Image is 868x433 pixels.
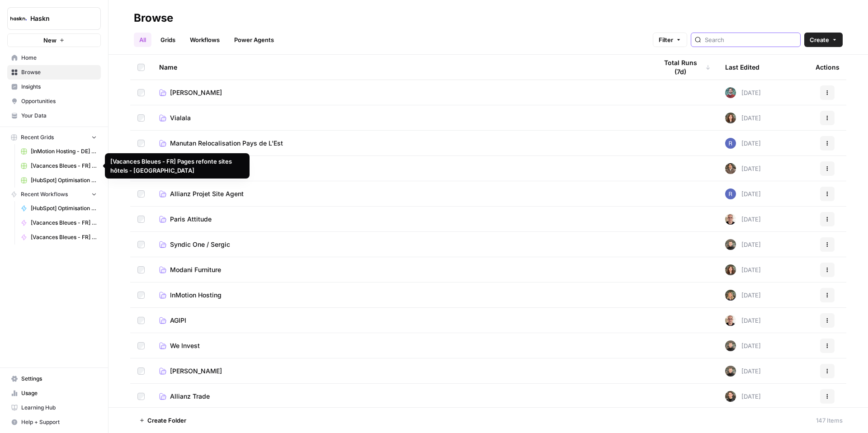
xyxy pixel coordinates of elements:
[229,33,279,47] a: Power Agents
[170,139,283,148] span: Manutan Relocalisation Pays de L'Est
[159,265,643,274] a: Modani Furniture
[159,316,643,325] a: AGIPI
[725,188,761,199] div: [DATE]
[725,290,736,301] img: ziyu4k121h9vid6fczkx3ylgkuqx
[725,391,761,402] div: [DATE]
[21,97,97,105] span: Opportunities
[170,316,186,325] span: AGIPI
[725,264,736,275] img: wbc4lf7e8no3nva14b2bd9f41fnh
[21,68,97,76] span: Browse
[725,214,761,225] div: [DATE]
[657,55,711,80] div: Total Runs (7d)
[725,391,736,402] img: uhgcgt6zpiex4psiaqgkk0ok3li6
[725,163,761,174] div: [DATE]
[725,315,736,326] img: 7vx8zh0uhckvat9sl0ytjj9ndhgk
[170,265,221,274] span: Modani Furniture
[170,215,212,224] span: Paris Attitude
[7,94,101,108] a: Opportunities
[725,87,736,98] img: kh2zl9bepegbkudgc8udwrcnxcy3
[159,240,643,249] a: Syndic One / Sergic
[159,55,643,80] div: Name
[170,291,222,300] span: InMotion Hosting
[170,240,230,249] span: Syndic One / Sergic
[159,367,643,376] a: [PERSON_NAME]
[159,392,643,401] a: Allianz Trade
[155,33,181,47] a: Grids
[7,372,101,386] a: Settings
[725,239,761,250] div: [DATE]
[170,189,244,198] span: Allianz Projet Site Agent
[31,219,97,227] span: [Vacances Bleues - FR] Pages refonte sites hôtels - [GEOGRAPHIC_DATA]
[725,55,759,80] div: Last Edited
[725,188,736,199] img: u6bh93quptsxrgw026dpd851kwjs
[7,108,101,123] a: Your Data
[134,413,192,428] button: Create Folder
[184,33,225,47] a: Workflows
[31,233,97,241] span: [Vacances Bleues - FR] Pages refonte sites hôtels - [GEOGRAPHIC_DATA]
[725,340,736,351] img: udf09rtbz9abwr5l4z19vkttxmie
[725,290,761,301] div: [DATE]
[7,51,101,65] a: Home
[21,404,97,412] span: Learning Hub
[816,416,843,425] div: 147 Items
[653,33,687,47] button: Filter
[725,214,736,225] img: 7vx8zh0uhckvat9sl0ytjj9ndhgk
[7,386,101,400] a: Usage
[21,112,97,120] span: Your Data
[725,138,736,149] img: u6bh93quptsxrgw026dpd851kwjs
[30,14,85,23] span: Haskn
[159,341,643,350] a: We Invest
[21,133,54,141] span: Recent Grids
[17,173,101,188] a: [HubSpot] Optimisation - Articles de blog (V2) Grid
[21,83,97,91] span: Insights
[725,366,761,377] div: [DATE]
[7,7,101,30] button: Workspace: Haskn
[170,88,222,97] span: [PERSON_NAME]
[159,139,643,148] a: Manutan Relocalisation Pays de L'Est
[725,113,761,123] div: [DATE]
[17,201,101,216] a: [HubSpot] Optimisation - Articles de blog (V2)
[725,315,761,326] div: [DATE]
[705,35,797,44] input: Search
[17,216,101,230] a: [Vacances Bleues - FR] Pages refonte sites hôtels - [GEOGRAPHIC_DATA]
[170,341,200,350] span: We Invest
[159,113,643,122] a: Vialala
[17,159,101,173] a: [Vacances Bleues - FR] Pages refonte sites hôtels - [GEOGRAPHIC_DATA]
[7,188,101,201] button: Recent Workflows
[725,264,761,275] div: [DATE]
[816,55,840,80] div: Actions
[134,33,151,47] a: All
[725,239,736,250] img: udf09rtbz9abwr5l4z19vkttxmie
[159,291,643,300] a: InMotion Hosting
[725,113,736,123] img: wbc4lf7e8no3nva14b2bd9f41fnh
[170,392,210,401] span: Allianz Trade
[810,35,829,44] span: Create
[31,162,97,170] span: [Vacances Bleues - FR] Pages refonte sites hôtels - [GEOGRAPHIC_DATA]
[725,163,736,174] img: dizo4u6k27cofk4obq9v5qvvdkyt
[7,400,101,415] a: Learning Hub
[725,340,761,351] div: [DATE]
[17,230,101,245] a: [Vacances Bleues - FR] Pages refonte sites hôtels - [GEOGRAPHIC_DATA]
[7,33,101,47] button: New
[7,65,101,80] a: Browse
[21,190,68,198] span: Recent Workflows
[725,87,761,98] div: [DATE]
[110,157,244,175] div: [Vacances Bleues - FR] Pages refonte sites hôtels - [GEOGRAPHIC_DATA]
[159,215,643,224] a: Paris Attitude
[10,10,27,27] img: Haskn Logo
[31,176,97,184] span: [HubSpot] Optimisation - Articles de blog (V2) Grid
[31,147,97,155] span: [InMotion Hosting - DE] - article de blog 2000 mots
[17,144,101,159] a: [InMotion Hosting - DE] - article de blog 2000 mots
[21,389,97,397] span: Usage
[159,164,643,173] a: Manutan Relocalisation
[134,11,173,25] div: Browse
[21,375,97,383] span: Settings
[21,54,97,62] span: Home
[31,204,97,212] span: [HubSpot] Optimisation - Articles de blog (V2)
[7,131,101,144] button: Recent Grids
[21,418,97,426] span: Help + Support
[159,88,643,97] a: [PERSON_NAME]
[7,415,101,429] button: Help + Support
[725,366,736,377] img: udf09rtbz9abwr5l4z19vkttxmie
[43,36,57,45] span: New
